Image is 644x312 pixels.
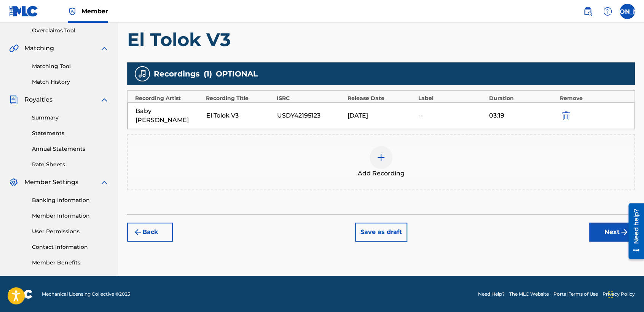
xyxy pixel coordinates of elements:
[600,4,615,19] div: Help
[100,178,109,187] img: expand
[42,291,130,298] span: Mechanical Licensing Collective © 2025
[32,196,109,204] a: Banking Information
[608,283,613,306] div: Arrastrar
[206,94,273,102] div: Recording Title
[553,291,598,298] a: Portal Terms of Use
[100,95,109,104] img: expand
[9,178,18,187] img: Member Settings
[24,95,53,104] span: Royalties
[133,228,142,237] img: 7ee5dd4eb1f8a8e3ef2f.svg
[32,161,109,169] a: Rate Sheets
[9,44,19,53] img: Matching
[24,178,78,187] span: Member Settings
[606,275,644,312] iframe: Chat Widget
[138,69,147,78] img: recording
[135,94,202,102] div: Recording Artist
[135,107,202,125] div: Baby [PERSON_NAME]
[355,223,407,242] button: Save as draft
[606,275,644,312] div: Widget de chat
[100,44,109,53] img: expand
[32,129,109,137] a: Statements
[376,153,386,162] img: add
[509,291,549,298] a: The MLC Website
[32,228,109,236] a: User Permissions
[418,94,485,102] div: Label
[9,95,18,104] img: Royalties
[32,212,109,220] a: Member Information
[277,111,344,120] div: USDY42195123
[127,223,173,242] button: Back
[418,111,485,120] div: --
[560,94,627,102] div: Remove
[623,201,644,262] iframe: Resource Center
[127,28,635,51] h1: El Tolok V3
[68,7,77,16] img: Top Rightsholder
[562,111,570,120] img: 12a2ab48e56ec057fbd8.svg
[603,7,612,16] img: help
[24,44,54,53] span: Matching
[32,243,109,251] a: Contact Information
[589,223,635,242] button: Next
[32,145,109,153] a: Annual Statements
[489,111,556,120] div: 03:19
[154,68,200,80] span: Recordings
[580,4,595,19] a: Public Search
[204,68,212,80] span: ( 1 )
[216,68,258,80] span: OPTIONAL
[32,27,109,35] a: Overclaims Tool
[277,94,344,102] div: ISRC
[81,7,108,16] span: Member
[32,78,109,86] a: Match History
[620,228,629,237] img: f7272a7cc735f4ea7f67.svg
[32,259,109,267] a: Member Benefits
[478,291,505,298] a: Need Help?
[358,169,405,178] span: Add Recording
[348,111,414,120] div: [DATE]
[9,6,38,17] img: MLC Logo
[32,62,109,70] a: Matching Tool
[32,114,109,122] a: Summary
[489,94,556,102] div: Duration
[603,291,635,298] a: Privacy Policy
[9,290,33,299] img: logo
[583,7,592,16] img: search
[348,94,414,102] div: Release Date
[620,4,635,19] div: User Menu
[206,111,273,120] div: El Tolok V3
